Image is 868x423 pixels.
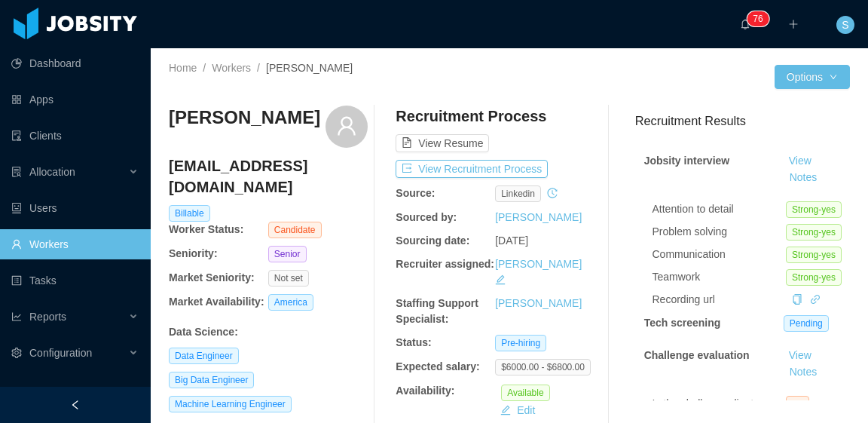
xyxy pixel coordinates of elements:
b: Source: [396,187,435,199]
h4: [EMAIL_ADDRESS][DOMAIN_NAME] [169,155,368,198]
i: icon: bell [740,19,750,29]
a: icon: exportView Recruitment Process [396,163,548,175]
b: Market Seniority: [169,271,255,284]
span: America [268,294,313,311]
b: Staffing Support Specialist: [396,297,478,325]
span: Strong-yes [786,201,842,218]
span: / [257,62,260,74]
span: Strong-yes [786,224,842,241]
a: View [784,349,817,361]
button: Optionsicon: down [775,65,850,89]
i: icon: line-chart [11,311,22,322]
a: icon: userWorkers [11,229,139,259]
a: icon: appstoreApps [11,84,139,115]
b: Sourced by: [396,211,457,223]
div: Teamwork [653,269,786,285]
button: Notes [784,363,824,382]
b: Seniority: [169,247,218,259]
a: View [784,155,817,167]
i: icon: copy [792,294,802,305]
span: Big Data Engineer [169,372,254,388]
button: icon: exportView Recruitment Process [396,160,548,178]
a: icon: file-textView Resume [396,137,489,149]
span: Pending [784,315,829,332]
span: linkedin [495,185,541,202]
h3: Recruitment Results [635,112,850,130]
b: Status: [396,336,431,348]
strong: Tech screening [644,317,721,329]
p: 6 [758,11,763,26]
a: icon: profileTasks [11,265,139,296]
span: Reports [29,311,66,323]
i: icon: solution [11,167,22,177]
span: Strong-yes [786,247,842,263]
b: Worker Status: [169,223,243,235]
button: Notes [784,169,824,187]
div: Communication [653,247,786,262]
b: Sourcing date: [396,234,469,247]
a: Home [169,62,197,74]
a: Workers [212,62,251,74]
a: icon: robotUsers [11,193,139,223]
span: Strong-yes [786,269,842,286]
b: Availability: [396,385,454,397]
b: Data Science : [169,326,238,338]
a: [PERSON_NAME] [495,297,582,309]
span: Candidate [268,222,322,238]
i: icon: plus [788,19,799,29]
span: Machine Learning Engineer [169,396,292,412]
span: [DATE] [495,234,528,247]
b: Expected salary: [396,360,479,372]
i: icon: setting [11,348,22,358]
a: icon: auditClients [11,121,139,151]
div: Problem solving [653,224,786,240]
span: Pre-hiring [495,335,546,351]
div: Recording url [653,292,786,308]
strong: Challenge evaluation [644,349,750,361]
sup: 76 [747,11,769,26]
span: Senior [268,246,307,262]
b: Market Availability: [169,296,264,308]
i: icon: edit [495,274,506,285]
span: $6000.00 - $6800.00 [495,359,591,375]
span: [PERSON_NAME] [266,62,353,74]
p: 7 [753,11,758,26]
i: icon: link [810,294,821,305]
span: Configuration [29,347,92,359]
span: Data Engineer [169,348,239,364]
div: Attention to detail [653,201,786,217]
span: S [842,16,848,34]
a: icon: link [810,293,821,305]
span: Allocation [29,166,75,178]
i: icon: user [336,115,357,136]
b: Recruiter assigned: [396,258,494,270]
button: icon: file-textView Resume [396,134,489,152]
h3: [PERSON_NAME] [169,106,320,130]
span: Billable [169,205,210,222]
a: [PERSON_NAME] [495,211,582,223]
i: icon: history [547,188,558,198]
a: icon: pie-chartDashboard [11,48,139,78]
span: No [786,396,809,412]
a: [PERSON_NAME] [495,258,582,270]
span: Not set [268,270,309,287]
div: Copy [792,292,802,308]
button: icon: editEdit [494,401,541,419]
span: / [203,62,206,74]
strong: Jobsity interview [644,155,730,167]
